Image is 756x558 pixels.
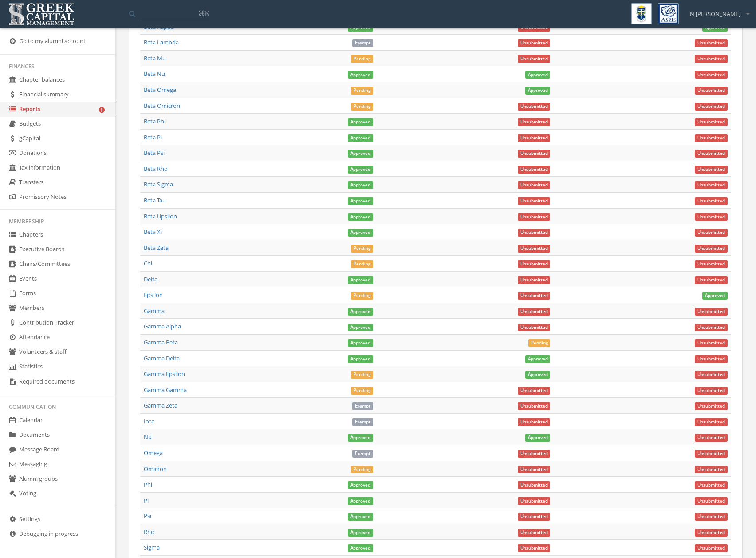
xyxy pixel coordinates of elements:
a: Unsubmitted [518,212,551,220]
a: Unsubmitted [695,133,728,141]
a: Unsubmitted [518,180,551,188]
span: Unsubmitted [518,324,551,332]
span: Unsubmitted [518,418,551,426]
a: Approved [525,433,551,441]
a: Unsubmitted [518,417,551,425]
span: Approved [348,213,373,221]
span: Unsubmitted [518,276,551,284]
a: Exempt [352,417,373,425]
a: Pending [351,244,373,252]
a: Approved [348,228,373,236]
a: Beta Xi [144,228,162,236]
span: ⌘K [198,8,209,17]
span: Approved [348,481,373,489]
a: Beta Nu [144,70,165,78]
span: Unsubmitted [695,229,728,237]
a: Unsubmitted [695,433,728,441]
span: Approved [348,166,373,174]
span: Approved [348,324,373,332]
a: Nu [144,433,152,441]
a: Beta Phi [144,117,165,125]
a: Gamma Beta [144,338,178,346]
span: Approved [348,276,373,284]
span: Pending [351,466,373,474]
a: Delta [144,275,157,283]
a: Unsubmitted [695,275,728,283]
a: Iota [144,417,154,425]
a: Unsubmitted [695,38,728,46]
span: Unsubmitted [695,55,728,63]
span: Approved [348,150,373,158]
a: Beta Rho [144,165,168,173]
span: Unsubmitted [518,103,551,111]
a: Beta Pi [144,133,162,141]
a: Unsubmitted [518,480,551,488]
span: Unsubmitted [518,118,551,126]
span: Unsubmitted [695,260,728,268]
div: N [PERSON_NAME] [684,3,749,18]
a: Pending [351,54,373,62]
a: Approved [702,23,728,31]
a: Unsubmitted [518,528,551,536]
a: Unsubmitted [695,354,728,362]
a: Sigma [144,543,160,551]
span: Unsubmitted [695,197,728,205]
span: Approved [348,71,373,79]
a: Unsubmitted [518,117,551,125]
span: Unsubmitted [518,450,551,458]
span: Approved [348,181,373,189]
span: Unsubmitted [695,481,728,489]
a: Unsubmitted [518,244,551,252]
span: Approved [348,229,373,237]
a: Approved [348,165,373,173]
span: Unsubmitted [518,260,551,268]
a: Gamma Alpha [144,322,181,330]
a: Unsubmitted [695,117,728,125]
a: Approved [348,180,373,188]
span: Unsubmitted [695,434,728,442]
a: Unsubmitted [518,102,551,110]
a: Gamma Delta [144,354,180,362]
a: Approved [348,528,373,536]
span: Unsubmitted [518,245,551,253]
a: Approved [348,149,373,157]
span: Approved [348,529,373,537]
a: Unsubmitted [695,465,728,473]
a: Approved [348,70,373,78]
a: Unsubmitted [695,370,728,378]
a: Unsubmitted [518,386,551,394]
a: Pending [528,338,551,346]
span: Approved [348,197,373,205]
span: Unsubmitted [695,150,728,158]
span: Unsubmitted [695,513,728,521]
a: Approved [348,212,373,220]
span: Pending [351,55,373,63]
a: Approved [525,86,551,94]
span: Exempt [352,39,373,47]
span: Approved [348,308,373,316]
a: Unsubmitted [695,180,728,188]
span: Unsubmitted [695,402,728,410]
a: Exempt [352,38,373,46]
a: Unsubmitted [695,417,728,425]
a: Unsubmitted [518,38,551,46]
span: Unsubmitted [518,513,551,521]
span: Unsubmitted [695,181,728,189]
span: Unsubmitted [518,229,551,237]
a: Unsubmitted [518,149,551,157]
a: Phi [144,480,152,488]
a: Unsubmitted [518,23,551,31]
a: Pending [351,291,373,299]
span: Unsubmitted [518,292,551,300]
a: Pending [351,465,373,473]
a: Unsubmitted [695,307,728,315]
a: Unsubmitted [695,54,728,62]
a: Unsubmitted [695,196,728,204]
a: Approved [348,117,373,125]
span: Unsubmitted [695,450,728,458]
span: Unsubmitted [695,339,728,347]
span: Approved [525,371,551,379]
span: Unsubmitted [518,497,551,505]
a: Unsubmitted [695,401,728,409]
a: Unsubmitted [695,228,728,236]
